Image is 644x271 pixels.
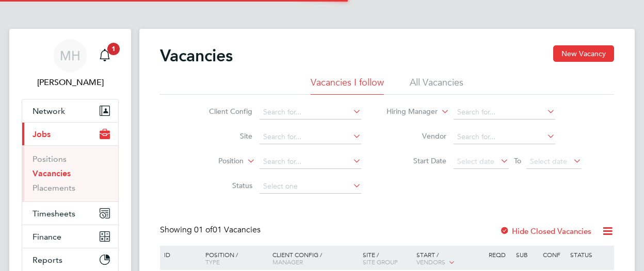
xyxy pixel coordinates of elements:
div: Client Config / [270,246,360,270]
span: 01 Vacancies [194,225,261,235]
span: Reports [33,255,62,265]
span: Vendors [416,258,445,266]
div: Reqd [486,246,513,263]
div: Site / [360,246,414,270]
span: Site Group [363,258,398,266]
span: 1 [107,43,120,55]
h2: Vacancies [160,45,233,66]
div: Sub [513,246,540,263]
div: Status [568,246,613,263]
li: All Vacancies [410,76,463,95]
span: Select date [457,157,494,166]
li: Vacancies I follow [311,76,384,95]
div: Showing [160,225,263,235]
div: Jobs [22,145,118,201]
label: Hide Closed Vacancies [500,226,591,236]
a: 1 [94,39,115,72]
button: Timesheets [22,202,118,225]
span: MH [60,49,81,62]
span: Select date [530,157,567,166]
input: Search for... [260,105,361,120]
label: Start Date [387,156,446,165]
label: Vendor [387,131,446,141]
div: Position / [198,246,270,270]
button: Finance [22,225,118,248]
a: Placements [33,183,75,193]
span: Network [33,106,65,116]
a: Positions [33,154,67,164]
span: Timesheets [33,209,75,218]
label: Hiring Manager [378,107,438,117]
span: To [511,154,524,167]
div: Conf [540,246,567,263]
label: Client Config [193,107,252,116]
button: Network [22,99,118,122]
input: Select one [260,179,361,194]
label: Site [193,131,252,141]
span: Michael Hulme [22,76,119,89]
span: Manager [272,258,303,266]
label: Status [193,181,252,190]
button: Reports [22,248,118,271]
span: Finance [33,232,61,242]
label: Position [184,156,244,166]
a: Vacancies [33,168,71,178]
input: Search for... [454,130,555,144]
button: Jobs [22,123,118,145]
span: Jobs [33,129,51,139]
a: MH[PERSON_NAME] [22,39,119,89]
input: Search for... [454,105,555,120]
button: New Vacancy [553,45,614,62]
input: Search for... [260,130,361,144]
span: 01 of [194,225,213,235]
span: Type [205,258,220,266]
div: ID [162,246,198,263]
input: Search for... [260,155,361,169]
